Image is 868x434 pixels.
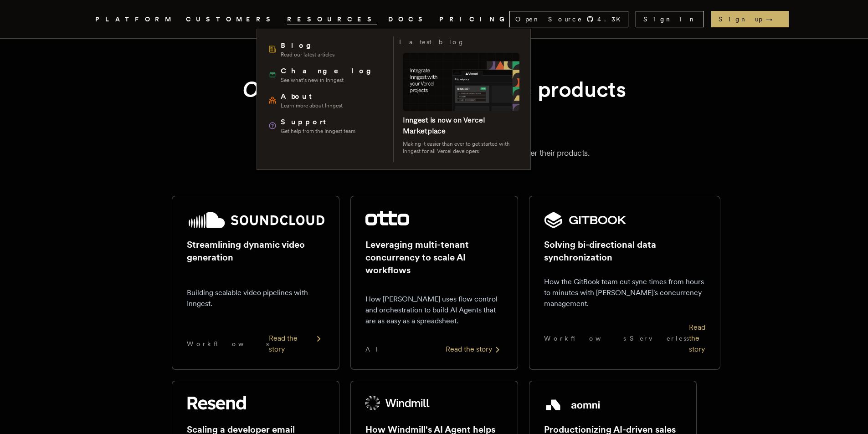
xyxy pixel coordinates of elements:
[365,294,503,327] p: How [PERSON_NAME] uses flow control and orchestration to build AI Agents that are as easy as a sp...
[399,36,465,47] h3: Latest blog
[106,147,762,159] p: From startups to public companies, our customers chose Inngest to power their products.
[281,91,343,102] span: About
[365,211,409,225] img: Otto
[439,14,509,25] a: PRICING
[242,76,279,102] em: Our
[515,15,583,24] span: Open Source
[529,196,697,370] a: GitBook logoSolving bi-directional data synchronizationHow the GitBook team cut sync times from h...
[365,396,430,410] img: Windmill
[264,62,388,87] a: ChangelogSee what's new in Inngest
[403,116,485,135] a: Inngest is now on Vercel Marketplace
[388,14,428,25] a: DOCS
[711,11,789,27] a: Sign up
[187,238,324,264] h2: Streamlining dynamic video generation
[766,15,781,24] span: →
[264,36,388,62] a: BlogRead our latest articles
[544,238,705,264] h2: Solving bi-directional data synchronization
[281,117,355,128] span: Support
[186,14,276,25] a: CUSTOMERS
[544,211,627,229] img: GitBook
[187,339,269,348] span: Workflows
[269,333,324,355] div: Read the story
[187,287,324,309] p: Building scalable video pipelines with Inngest.
[365,345,385,354] span: AI
[281,77,378,84] span: See what's new in Inngest
[544,396,602,414] img: Aomni
[689,322,705,355] div: Read the story
[630,334,689,343] span: Serverless
[172,196,339,370] a: SoundCloud logoStreamlining dynamic video generationBuilding scalable video pipelines with Innges...
[281,51,334,58] span: Read our latest articles
[636,11,704,27] a: Sign In
[544,334,626,343] span: Workflows
[187,396,246,410] img: Resend
[281,102,343,109] span: Learn more about Inngest
[544,276,705,309] p: How the GitBook team cut sync times from hours to minutes with [PERSON_NAME]'s concurrency manage...
[281,40,334,51] span: Blog
[287,14,377,25] button: RESOURCES
[597,15,626,24] span: 4.3 K
[446,344,503,355] div: Read the story
[350,196,518,370] a: Otto logoLeveraging multi-tenant concurrency to scale AI workflowsHow [PERSON_NAME] uses flow con...
[264,113,388,138] a: SupportGet help from the Inngest team
[281,128,355,135] span: Get help from the Inngest team
[281,66,378,77] span: Changelog
[264,87,388,113] a: AboutLearn more about Inngest
[365,238,503,276] h2: Leveraging multi-tenant concurrency to scale AI workflows
[187,211,324,229] img: SoundCloud
[194,75,675,132] h1: customers deliver reliable products for customers
[95,14,175,25] button: PLATFORM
